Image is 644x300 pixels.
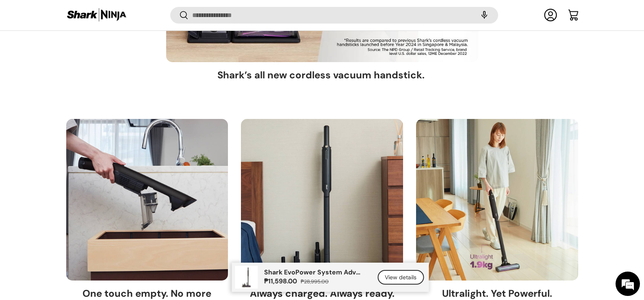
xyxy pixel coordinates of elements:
a: View details [377,270,424,285]
div: Minimize live chat window [133,4,153,24]
h3: Ultralight. Yet Powerful.​ [442,287,552,300]
p: Shark EvoPower System Adv (CS601) [264,268,368,276]
speech-search-button: Search by voice [471,6,497,24]
textarea: Type your message and hit 'Enter' [4,207,155,236]
div: Chat with us now [42,45,137,56]
s: ₱28,995.00 [301,278,329,285]
span: We're online! [47,95,112,177]
h3: Always charged. Always ready.​ [250,287,395,300]
img: Shark Ninja Philippines [66,7,127,23]
strong: ₱11,598.00 [264,277,299,285]
h3: Shark’s all new cordless vacuum handstick. ​ [217,69,427,81]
